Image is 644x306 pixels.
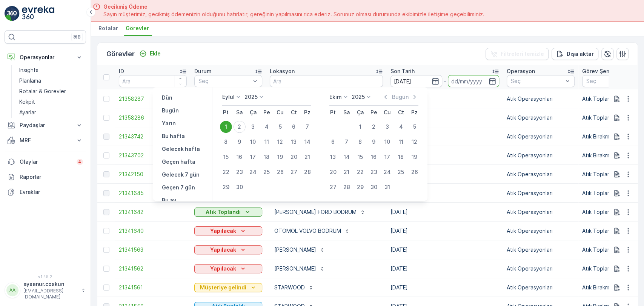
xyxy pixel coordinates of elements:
[247,121,259,133] div: 3
[287,106,301,119] th: Cumartesi
[274,136,286,148] div: 12
[340,106,354,119] th: Salı
[387,221,503,240] td: [DATE]
[394,106,408,119] th: Cumartesi
[103,134,109,140] div: Toggle Row Selected
[503,184,578,203] td: Atık Operasyonları
[395,151,407,163] div: 18
[162,120,176,127] p: Yarın
[354,106,367,119] th: Çarşamba
[552,48,598,60] button: Dışa aktar
[200,284,246,291] p: Müşteriye gelindi
[503,89,578,108] td: Atık Operasyonları
[23,280,78,288] p: aysenur.coskun
[392,93,408,101] p: Bugün
[162,145,200,153] p: Gelecek hafta
[159,132,188,141] button: Bu hafta
[22,6,54,21] img: logo_light-DOdMpM7g.png
[507,68,535,75] p: Operasyon
[486,48,549,60] button: Filtreleri temizle
[19,98,35,106] p: Kokpit
[20,158,72,166] p: Olaylar
[194,283,262,292] button: Müşteriye gelindi
[159,106,182,115] button: Bugün
[162,184,195,191] p: Geçen 7 gün
[288,166,300,178] div: 27
[390,68,415,75] p: Son Tarih
[244,93,258,101] p: 2025
[103,152,109,158] div: Toggle Row Selected
[387,184,503,203] td: [DATE]
[103,96,109,102] div: Toggle Row Selected
[270,263,330,275] button: [PERSON_NAME]
[274,151,286,163] div: 19
[159,183,198,192] button: Geçen 7 gün
[341,181,353,193] div: 28
[5,185,86,200] a: Evraklar
[234,136,246,148] div: 9
[352,93,365,101] p: 2025
[5,133,86,148] button: MRF
[301,151,314,163] div: 21
[274,227,341,235] p: OTOMOL VOLVO BODRUM
[408,106,421,119] th: Pazar
[341,151,353,163] div: 14
[503,278,578,297] td: Atık Operasyonları
[274,106,287,119] th: Cuma
[119,171,187,178] span: 21342150
[206,208,241,216] p: Atık Toplandı
[16,65,86,75] a: Insights
[247,151,259,163] div: 17
[234,166,246,178] div: 23
[274,246,316,254] p: [PERSON_NAME]
[16,75,86,86] a: Planlama
[368,136,380,148] div: 9
[103,284,109,291] div: Toggle Row Selected
[5,118,86,133] button: Paydaşlar
[210,227,236,235] p: Yapılacak
[301,106,314,119] th: Pazar
[327,166,339,178] div: 20
[119,114,187,121] span: 21358286
[274,166,286,178] div: 26
[354,166,366,178] div: 22
[162,132,185,140] p: Bu hafta
[16,97,86,107] a: Kokpit
[119,265,187,272] a: 21341562
[150,50,161,57] p: Ekle
[73,34,81,40] p: ⌘B
[162,197,176,204] p: Bu ay
[327,151,339,163] div: 13
[448,75,500,87] input: dd/mm/yyyy
[20,121,71,129] p: Paydaşlar
[270,281,318,294] button: STARWOOD
[387,89,503,108] td: [DATE]
[20,173,83,181] p: Raporlar
[16,107,86,118] a: Ayarlar
[220,151,232,163] div: 15
[119,152,187,159] span: 21343702
[234,151,246,163] div: 16
[106,49,135,59] p: Görevler
[274,265,316,272] p: [PERSON_NAME]
[119,75,187,87] input: Ara
[119,208,187,216] span: 21341642
[194,208,262,217] button: Atık Toplandı
[20,188,83,196] p: Evraklar
[270,206,370,218] button: [PERSON_NAME] FORD BODRUM
[387,127,503,146] td: [DATE]
[5,280,86,300] button: AAaysenur.coskun[EMAIL_ADDRESS][DOMAIN_NAME]
[260,106,274,119] th: Perşembe
[220,121,232,133] div: 1
[503,108,578,127] td: Atık Operasyonları
[162,107,179,114] p: Bugün
[247,166,259,178] div: 24
[288,136,300,148] div: 13
[119,133,187,140] a: 21343742
[103,3,484,11] span: Gecikmiş Ödeme
[119,227,187,235] a: 21341640
[234,181,246,193] div: 30
[381,121,393,133] div: 3
[194,226,262,235] button: Yapılacak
